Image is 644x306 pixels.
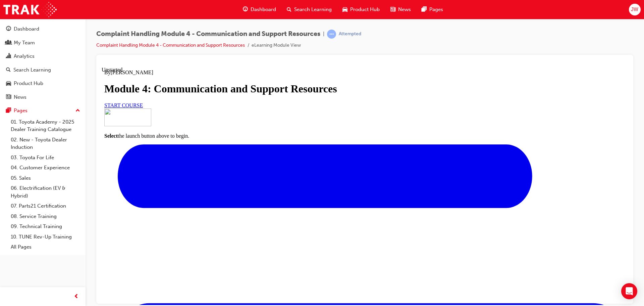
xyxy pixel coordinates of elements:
div: News [14,93,26,101]
a: My Team [3,37,83,49]
span: car-icon [342,5,347,14]
div: Product Hub [14,80,43,87]
li: eLearning Module View [252,42,301,49]
a: 03. Toyota For Life [8,152,83,163]
a: Product Hub [3,77,83,90]
span: pages-icon [422,5,427,14]
span: | [323,30,324,38]
span: car-icon [6,81,11,87]
div: Pages [14,107,28,115]
button: Pages [3,104,83,117]
span: learningRecordVerb_ATTEMPT-icon [327,30,336,39]
span: news-icon [6,94,11,100]
span: Search Learning [294,6,332,13]
span: prev-icon [74,293,79,301]
a: START COURSE [3,36,41,41]
p: the launch button above to begin. [3,66,524,72]
h1: Module 4: Communication and Support Resources [3,16,524,28]
div: Search Learning [13,66,51,74]
a: 07. Parts21 Certification [8,201,83,211]
a: 02. New - Toyota Dealer Induction [8,135,83,152]
span: pages-icon [6,108,11,114]
a: search-iconSearch Learning [281,3,337,16]
button: JW [629,4,641,15]
span: News [398,6,411,13]
a: Search Learning [3,64,83,76]
div: Dashboard [14,25,39,33]
span: search-icon [287,5,291,14]
div: Analytics [14,52,35,60]
a: 08. Service Training [8,211,83,222]
span: guage-icon [243,5,248,14]
img: Trak [3,2,57,17]
a: 06. Electrification (EV & Hybrid) [8,183,83,201]
div: Attempted [339,31,361,37]
span: Dashboard [251,6,276,13]
span: Pages [429,6,443,13]
a: guage-iconDashboard [237,3,281,16]
a: Dashboard [3,23,83,35]
span: up-icon [75,106,80,115]
div: My Team [14,39,35,47]
a: car-iconProduct Hub [337,3,385,16]
span: JW [631,6,638,13]
a: 05. Sales [8,173,83,183]
a: 09. Technical Training [8,221,83,232]
a: All Pages [8,242,83,252]
span: [PERSON_NAME] [9,3,52,8]
a: news-iconNews [385,3,416,16]
span: people-icon [6,40,11,46]
a: Analytics [3,50,83,62]
a: 04. Customer Experience [8,163,83,173]
span: Product Hub [350,6,380,13]
span: guage-icon [6,26,11,32]
a: 10. TUNE Rev-Up Training [8,232,83,242]
span: Complaint Handling Module 4 - Communication and Support Resources [96,30,320,38]
a: Complaint Handling Module 4 - Communication and Support Resources [96,42,245,48]
strong: Select [3,66,16,72]
span: news-icon [390,5,395,14]
a: News [3,91,83,103]
button: DashboardMy TeamAnalyticsSearch LearningProduct HubNews [3,21,83,104]
div: Open Intercom Messenger [621,283,637,299]
span: search-icon [6,67,11,73]
span: chart-icon [6,53,11,59]
a: pages-iconPages [416,3,448,16]
a: 01. Toyota Academy - 2025 Dealer Training Catalogue [8,117,83,135]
